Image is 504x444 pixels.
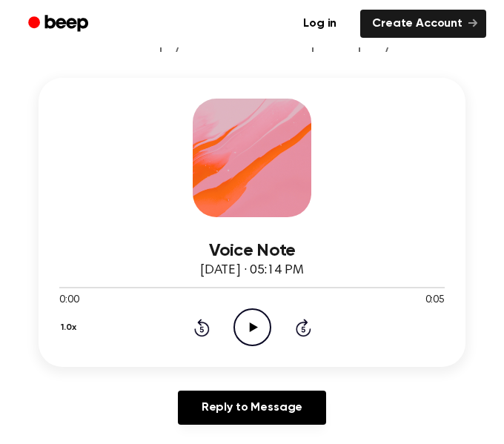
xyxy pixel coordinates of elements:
[59,293,79,308] span: 0:00
[59,241,445,261] h3: Voice Note
[178,391,326,425] a: Reply to Message
[59,315,82,340] button: 1.0x
[425,293,445,308] span: 0:05
[18,10,102,39] a: Beep
[288,7,351,41] a: Log in
[360,10,486,38] a: Create Account
[200,264,304,277] span: [DATE] · 05:14 PM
